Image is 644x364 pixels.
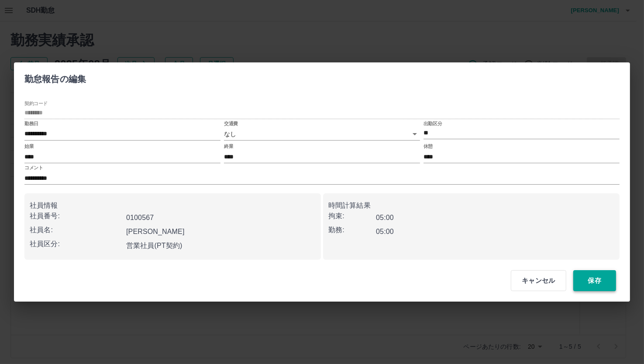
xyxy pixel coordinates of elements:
[328,225,376,235] p: 勤務:
[30,225,123,235] p: 社員名:
[30,239,123,249] p: 社員区分:
[24,143,34,150] label: 始業
[30,200,316,211] p: 社員情報
[126,242,183,249] b: 営業社員(PT契約)
[24,100,48,106] label: 契約コード
[30,211,123,221] p: 社員番号:
[328,200,614,211] p: 時間計算結果
[24,120,38,127] label: 勤務日
[573,270,616,291] button: 保存
[224,143,233,150] label: 終業
[424,120,442,127] label: 出勤区分
[328,211,376,221] p: 拘束:
[14,62,96,92] h2: 勤怠報告の編集
[376,214,394,221] b: 05:00
[511,270,566,291] button: キャンセル
[24,165,43,171] label: コメント
[376,228,394,235] b: 05:00
[126,228,185,235] b: [PERSON_NAME]
[126,214,154,221] b: 0100567
[424,143,433,150] label: 休憩
[224,128,420,141] div: なし
[224,120,238,127] label: 交通費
